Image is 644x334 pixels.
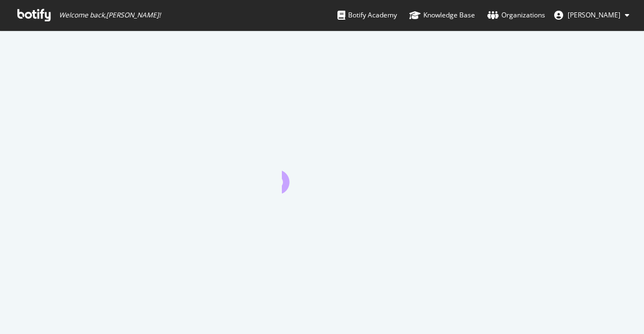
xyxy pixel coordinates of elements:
[282,153,363,193] div: animation
[409,10,475,21] div: Knowledge Base
[59,11,161,20] span: Welcome back, [PERSON_NAME] !
[545,6,638,24] button: [PERSON_NAME]
[337,10,397,21] div: Botify Academy
[568,10,620,20] span: Alexandre CRUZ
[487,10,545,21] div: Organizations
